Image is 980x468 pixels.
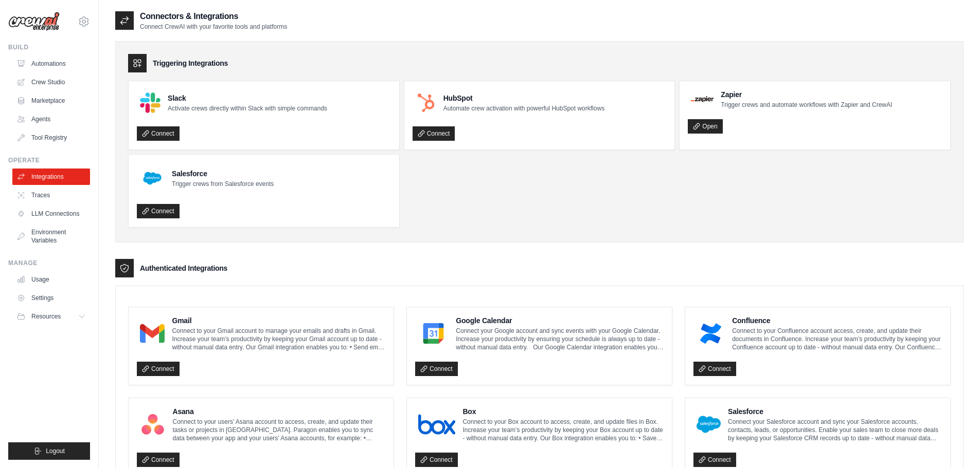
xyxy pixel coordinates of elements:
p: Connect your Salesforce account and sync your Salesforce accounts, contacts, leads, or opportunit... [728,418,942,442]
button: Resources [12,308,90,325]
h4: Salesforce [728,406,942,417]
img: Gmail Logo [140,323,165,344]
a: Connect [137,126,180,141]
h3: Triggering Integrations [153,58,228,68]
a: LLM Connections [12,205,90,222]
p: Trigger crews and automate workflows with Zapier and CrewAI [721,101,892,109]
div: Operate [8,156,90,164]
img: HubSpot Logo [416,92,436,113]
a: Open [688,119,722,134]
p: Automate crew activation with powerful HubSpot workflows [443,104,604,113]
img: Zapier Logo [691,96,714,102]
a: Connect [137,453,180,467]
a: Tool Registry [12,129,90,146]
h4: Google Calendar [456,315,664,326]
a: Connect [137,362,180,376]
div: Manage [8,259,90,267]
span: Logout [46,447,65,455]
a: Integrations [12,169,90,185]
p: Connect to your Box account to access, create, and update files in Box. Increase your team’s prod... [462,418,664,442]
a: Connect [693,362,736,376]
p: Connect to your users’ Asana account to access, create, and update their tasks or projects in [GE... [173,418,385,442]
a: Marketplace [12,92,90,109]
h3: Authenticated Integrations [140,263,227,273]
img: Logo [8,12,60,31]
p: Connect to your Confluence account access, create, and update their documents in Confluence. Incr... [732,327,942,351]
p: Connect your Google account and sync events with your Google Calendar. Increase your productivity... [456,327,664,351]
img: Box Logo [418,414,455,435]
p: Activate crews directly within Slack with simple commands [168,104,327,113]
a: Settings [12,290,90,306]
img: Slack Logo [140,92,161,113]
a: Connect [415,362,458,376]
a: Connect [693,453,736,467]
h4: HubSpot [443,93,604,103]
a: Connect [137,204,180,218]
p: Trigger crews from Salesforce events [172,180,274,188]
a: Connect [413,126,455,141]
img: Asana Logo [140,414,166,435]
a: Connect [415,453,458,467]
img: Salesforce Logo [697,414,721,435]
h4: Slack [168,93,327,103]
a: Usage [12,271,90,288]
p: Connect to your Gmail account to manage your emails and drafts in Gmail. Increase your team’s pro... [172,327,385,351]
a: Agents [12,111,90,127]
p: Connect CrewAI with your favorite tools and platforms [140,23,287,31]
h4: Box [462,406,664,417]
h4: Confluence [732,315,942,326]
div: Build [8,43,90,51]
h4: Gmail [172,315,385,326]
img: Google Calendar Logo [418,323,449,344]
img: Salesforce Logo [140,166,165,191]
a: Traces [12,187,90,203]
h4: Zapier [721,89,892,100]
a: Environment Variables [12,224,90,249]
span: Resources [31,312,61,321]
img: Confluence Logo [697,323,725,344]
a: Automations [12,55,90,72]
button: Logout [8,442,90,460]
h4: Salesforce [172,169,274,179]
a: Crew Studio [12,74,90,90]
h2: Connectors & Integrations [140,10,287,23]
h4: Asana [173,406,385,417]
